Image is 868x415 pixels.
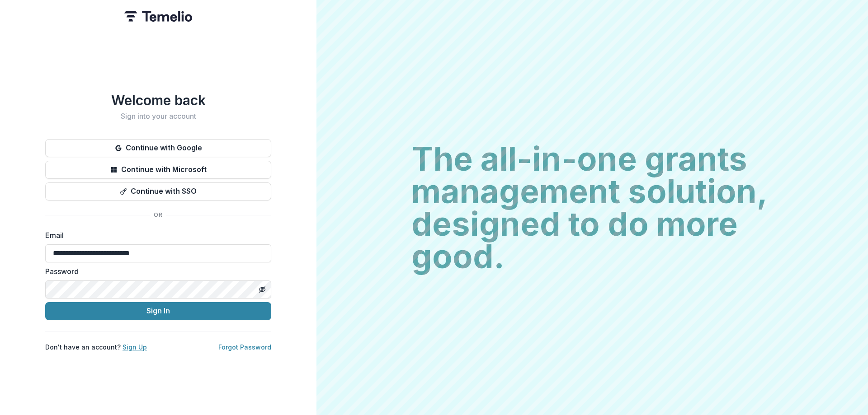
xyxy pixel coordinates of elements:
button: Continue with SSO [45,182,271,201]
img: Temelio [124,11,192,22]
button: Continue with Google [45,139,271,157]
a: Sign Up [123,343,147,351]
button: Continue with Microsoft [45,161,271,179]
h2: Sign into your account [45,112,271,121]
p: Don't have an account? [45,342,147,352]
h1: Welcome back [45,92,271,108]
button: Sign In [45,302,271,320]
a: Forgot Password [218,343,271,351]
label: Password [45,266,266,277]
button: Toggle password visibility [255,282,269,297]
label: Email [45,230,266,241]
